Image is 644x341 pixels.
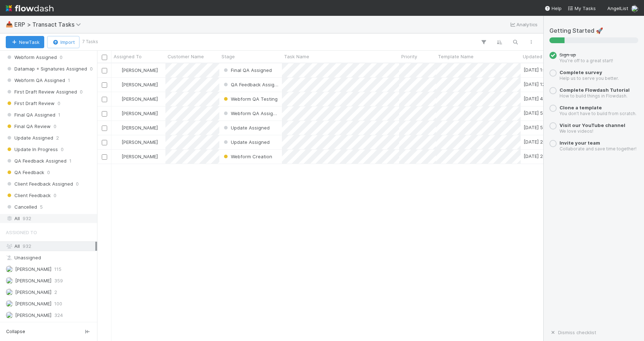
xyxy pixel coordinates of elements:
span: 0 [58,99,60,108]
span: [PERSON_NAME] [122,154,158,159]
small: How to build things in Flowdash. [559,93,627,99]
div: Webform QA Testing [222,95,278,103]
span: 0 [60,53,63,62]
span: [PERSON_NAME] [15,278,51,283]
span: Webform QA Assigned [6,76,65,85]
span: Webform Assigned [6,53,57,62]
a: Visit our YouTube channel [559,122,625,128]
span: QA Feedback Assigned [222,82,283,87]
span: 0 [90,64,93,73]
img: avatar_11833ecc-818b-4748-aee0-9d6cf8466369.png [631,5,638,12]
span: 324 [54,311,63,320]
a: Invite your team [559,140,600,146]
small: You don’t have to build from scratch. [559,111,636,116]
span: Client Feedback [6,191,51,200]
img: logo-inverted-e16ddd16eac7371096b0.svg [6,2,54,14]
div: [DATE] 2:38:27 AM [524,138,565,145]
span: 2 [56,133,59,142]
span: [PERSON_NAME] [15,312,51,318]
input: Toggle Row Selected [102,82,107,88]
input: Toggle Row Selected [102,154,107,160]
h5: Getting Started 🚀 [549,27,638,35]
span: 0 [76,179,79,188]
span: First Draft Review [6,99,55,108]
span: [PERSON_NAME] [122,96,158,102]
span: Client Feedback Assigned [6,179,73,188]
span: [PERSON_NAME] [15,301,51,306]
div: Webform QA Assigned [222,110,278,117]
small: We love videos! [559,128,593,134]
span: 359 [54,276,63,285]
img: avatar_ec9c1780-91d7-48bb-898e-5f40cebd5ff8.png [115,125,120,131]
span: 0 [61,145,64,154]
img: avatar_ef15843f-6fde-4057-917e-3fb236f438ca.png [115,82,120,87]
img: avatar_ef15843f-6fde-4057-917e-3fb236f438ca.png [6,277,13,284]
div: [PERSON_NAME] [114,124,158,131]
div: Webform Creation [222,153,272,160]
span: 100 [54,299,62,308]
input: Toggle Row Selected [102,68,107,73]
span: Datamap + Signatures Assigned [6,64,87,73]
img: avatar_31a23b92-6f17-4cd3-bc91-ece30a602713.png [115,154,120,159]
span: Template Name [438,53,474,60]
span: 0 [47,168,50,177]
span: [PERSON_NAME] [15,289,51,295]
a: Analytics [509,20,538,29]
span: QA Feedback [6,168,44,177]
span: Updated On [523,53,550,60]
img: avatar_ef15843f-6fde-4057-917e-3fb236f438ca.png [115,110,120,116]
div: [PERSON_NAME] [114,110,158,117]
span: Final QA Assigned [6,110,55,119]
a: Complete Flowdash Tutorial [559,87,630,93]
small: Collaborate and save time together! [559,146,636,151]
span: 115 [54,265,61,274]
span: 1 [68,76,70,85]
div: [DATE] 2:30:54 AM [524,153,565,160]
span: [PERSON_NAME] [122,125,158,131]
span: 1 [58,110,60,119]
div: [PERSON_NAME] [114,81,158,88]
span: Webform QA Testing [222,96,278,102]
img: avatar_ec9c1780-91d7-48bb-898e-5f40cebd5ff8.png [6,312,13,319]
img: avatar_31a23b92-6f17-4cd3-bc91-ece30a602713.png [6,288,13,296]
span: [PERSON_NAME] [122,139,158,145]
span: First Draft Review Assigned [6,87,77,96]
a: My Tasks [567,5,596,12]
span: Cancelled [6,203,37,212]
span: QA Feedback Assigned [6,156,67,165]
span: Priority [401,53,417,60]
input: Toggle Row Selected [102,140,107,145]
span: [PERSON_NAME] [122,110,158,116]
input: Toggle Row Selected [102,97,107,102]
div: All [6,242,95,251]
span: 0 [80,87,83,96]
a: Complete survey [559,69,602,75]
div: Update Assigned [222,138,270,146]
span: Update Assigned [222,139,270,145]
span: 📥 [6,21,13,27]
div: [DATE] 1:22:39 AM [524,66,565,73]
span: Update Assigned [222,125,270,131]
span: Clone a template [559,105,602,110]
img: avatar_11833ecc-818b-4748-aee0-9d6cf8466369.png [6,265,13,273]
span: [PERSON_NAME] [15,266,51,272]
span: Update Assigned [6,133,53,142]
span: My Tasks [567,5,596,11]
button: Import [47,36,79,48]
div: [PERSON_NAME] [114,67,158,74]
div: Update Assigned [222,124,270,131]
span: 0 [54,191,56,200]
div: [PERSON_NAME] [114,95,158,103]
div: [DATE] 12:48:22 AM [524,81,567,88]
a: Dismiss checklist [549,329,596,335]
span: Update In Progress [6,145,58,154]
span: Task Name [284,53,309,60]
span: 932 [23,214,31,223]
span: 2 [54,288,57,297]
div: [PERSON_NAME] [114,138,158,146]
span: Sign up [559,52,576,58]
